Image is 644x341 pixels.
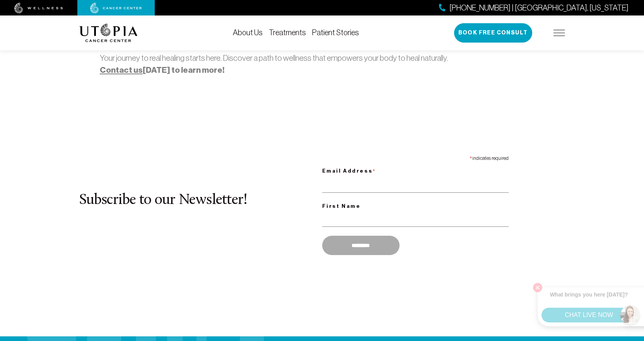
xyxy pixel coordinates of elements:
[322,202,509,211] label: First Name
[322,163,509,177] label: Email Address
[100,65,143,75] a: Contact us
[100,52,544,77] p: Your journey to real healing starts here. Discover a path to wellness that empowers your body to ...
[14,3,63,14] img: wellness
[454,23,532,43] button: Book Free Consult
[233,28,263,37] a: About Us
[322,152,509,163] div: indicates required
[90,3,142,14] img: cancer center
[553,30,565,36] img: icon-hamburger
[439,2,629,14] a: [PHONE_NUMBER] | [GEOGRAPHIC_DATA], [US_STATE]
[79,192,322,209] h2: Subscribe to our Newsletter!
[449,2,629,14] span: [PHONE_NUMBER] | [GEOGRAPHIC_DATA], [US_STATE]
[269,28,306,37] a: Treatments
[79,24,138,42] img: logo
[312,28,359,37] a: Patient Stories
[100,65,224,75] strong: [DATE] to learn more!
